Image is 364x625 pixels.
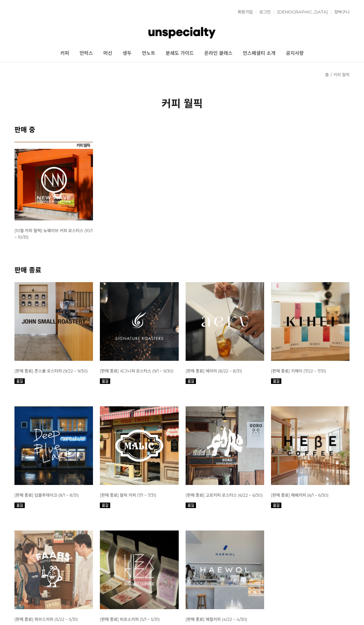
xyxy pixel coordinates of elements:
[14,228,93,240] span: [10월 커피 월픽] 뉴웨이브 커피 로스터스 (10/1 ~ 10/31)
[271,406,350,485] img: 6월 커피 월픽 헤베커피
[238,45,281,62] a: 언스페셜티 소개
[100,492,156,498] a: [판매 종료] 말릭 커피 (7/1 ~ 7/31)
[256,10,271,14] a: 로그인
[271,378,281,384] img: 품절
[14,228,93,240] a: [10월 커피 월픽] 뉴웨이브 커피 로스터스 (10/1 ~ 10/31)
[14,142,93,220] img: [10월 커피 월픽] 뉴웨이브 커피 로스터스 (10/1 ~ 10/31)
[74,45,98,62] a: 언럭스
[186,282,264,361] img: 8월 커피 스몰 월픽 에어리
[186,616,247,622] a: [판매 종료] 해월커피 (4/22 ~ 4/30)
[100,616,160,622] a: [판매 종료] 비로소커피 (5/1 ~ 5/31)
[98,45,117,62] a: 머신
[186,617,247,622] span: [판매 종료] 해월커피 (4/22 ~ 4/30)
[274,10,328,14] a: [DEMOGRAPHIC_DATA]
[271,492,329,498] a: [판매 종료] 헤베커피 (6/1 ~ 6/30)
[234,10,253,14] a: 회원가입
[100,368,174,374] a: [판매 종료] 시그니쳐 로스터스 (9/1 ~ 9/30)
[186,530,264,609] img: 4월 커피 스몰월픽 해월커피
[199,45,238,62] a: 온라인 클래스
[186,378,196,384] img: 품절
[271,282,350,361] img: 7월 커피 스몰 월픽 키헤이
[100,282,178,361] img: [판매 종료] 시그니쳐 로스터스 (9/1 ~ 9/30)
[100,617,160,622] span: [판매 종료] 비로소커피 (5/1 ~ 5/31)
[14,503,25,508] img: 품절
[281,45,309,62] a: 공지사항
[14,124,349,134] h2: 판매 중
[14,282,93,361] img: [판매 종료] 존스몰 로스터리 (9/22 ~ 9/30)
[331,10,350,14] a: 장바구니
[14,265,349,275] h2: 판매 종료
[55,45,74,62] a: 커피
[100,530,178,609] img: 5월 커피 월픽 비로소커피
[271,503,281,508] img: 품절
[100,406,178,485] img: 7월 커피 월픽 말릭커피
[137,45,160,62] a: 언노트
[14,616,78,622] a: [판매 종료] 파브스커피 (5/22 ~ 5/31)
[14,492,79,498] a: [판매 종료] 딥블루레이크 (8/1 ~ 8/31)
[186,368,242,374] a: [판매 종료] 에어리 (8/22 ~ 8/31)
[100,503,110,508] img: 품절
[186,406,264,485] img: 6월 커피 스몰 월픽 고로커피 로스터스
[325,72,329,77] a: 홈
[186,503,196,508] img: 품절
[14,95,349,110] h2: 커피 월픽
[14,617,78,622] span: [판매 종료] 파브스커피 (5/22 ~ 5/31)
[186,492,263,498] a: [판매 종료] 고로커피 로스터스 (6/22 ~ 6/30)
[160,45,199,62] a: 분쇄도 가이드
[148,22,215,43] img: 언스페셜티 몰
[100,378,110,384] img: 품절
[271,368,326,374] a: [판매 종료] 키헤이 (7/22 ~ 7/31)
[14,378,25,384] img: 품절
[14,406,93,485] img: 8월 커피 월픽 딥블루레이크
[14,368,88,374] a: [판매 종료] 존스몰 로스터리 (9/22 ~ 9/30)
[117,45,137,62] a: 생두
[333,72,350,77] a: 커피 월픽
[14,530,93,609] img: 5월 커피 스몰 월픽 파브스커피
